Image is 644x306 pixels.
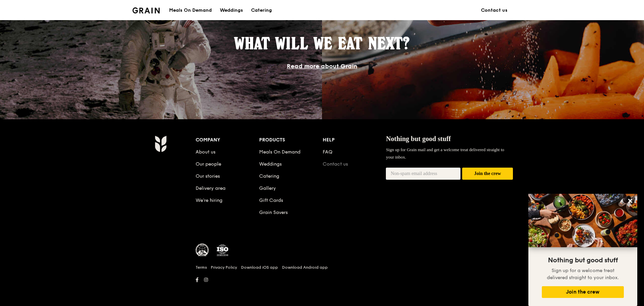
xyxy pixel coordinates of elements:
[259,135,323,145] div: Products
[196,185,226,191] a: Delivery area
[386,147,504,160] span: Sign up for Grain mail and get a welcome treat delivered straight to your inbox.
[155,135,166,152] img: Grain
[259,198,283,203] a: Gift Cards
[323,161,348,167] a: Contact us
[196,173,220,179] a: Our stories
[259,161,282,167] a: Weddings
[323,149,332,155] a: FAQ
[196,149,215,155] a: About us
[234,34,410,53] span: What will we eat next?
[216,0,247,20] a: Weddings
[169,0,212,20] div: Meals On Demand
[196,265,207,270] a: Terms
[241,265,278,270] a: Download iOS app
[323,135,386,145] div: Help
[196,135,259,145] div: Company
[477,0,512,20] a: Contact us
[528,194,637,247] img: DSC07876-Edit02-Large.jpeg
[196,244,209,257] img: MUIS Halal Certified
[625,195,636,206] button: Close
[548,256,618,264] span: Nothing but good stuff
[287,62,357,70] a: Read more about Grain
[542,286,624,298] button: Join the crew
[547,268,619,280] span: Sign up for a welcome treat delivered straight to your inbox.
[196,198,223,203] a: We’re hiring
[196,161,221,167] a: Our people
[132,7,160,13] img: Grain
[216,244,229,257] img: ISO Certified
[282,265,328,270] a: Download Android app
[259,173,279,179] a: Catering
[462,168,513,180] button: Join the crew
[259,185,276,191] a: Gallery
[386,168,460,180] input: Non-spam email address
[259,210,288,215] a: Grain Savers
[251,0,272,20] div: Catering
[211,265,237,270] a: Privacy Policy
[128,285,516,290] h6: Revision
[386,135,451,142] span: Nothing but good stuff
[259,149,300,155] a: Meals On Demand
[247,0,276,20] a: Catering
[220,0,243,20] div: Weddings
